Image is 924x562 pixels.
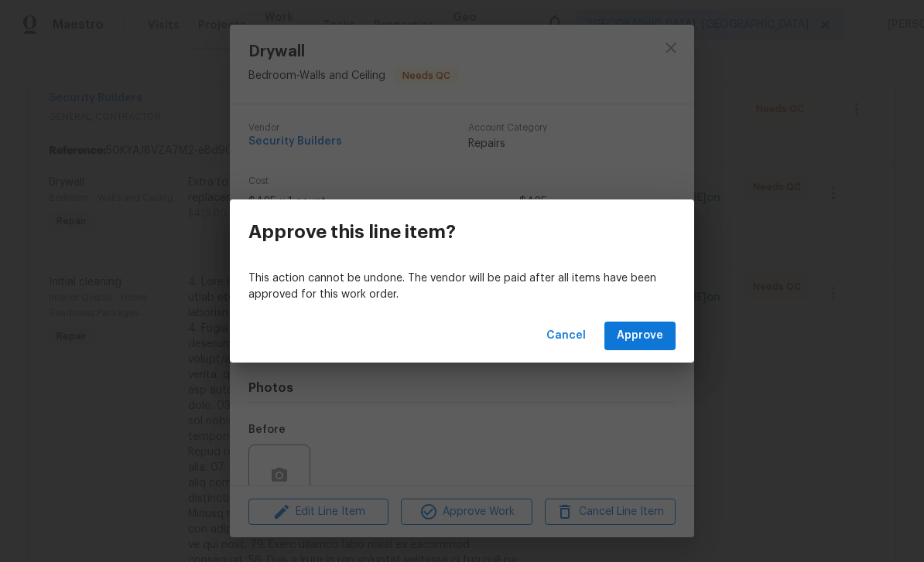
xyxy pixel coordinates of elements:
[248,271,676,303] p: This action cannot be undone. The vendor will be paid after all items have been approved for this...
[248,221,456,243] h3: Approve this line item?
[546,326,586,346] span: Cancel
[540,322,592,350] button: Cancel
[617,326,663,346] span: Approve
[604,322,676,350] button: Approve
